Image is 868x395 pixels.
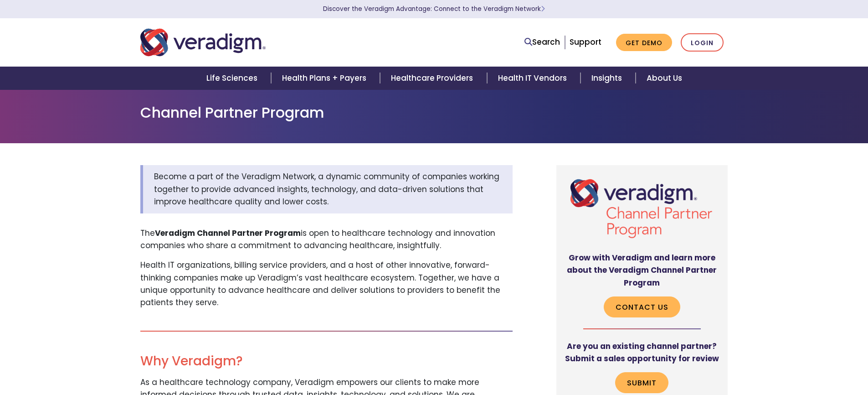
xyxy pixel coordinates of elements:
h1: Channel Partner Program [140,104,728,121]
a: About Us [636,67,693,90]
strong: Veradigm Channel Partner Program [155,228,301,239]
p: The is open to healthcare technology and innovation companies who share a commitment to advancing... [140,227,513,252]
a: Support [570,36,601,47]
a: Insights [580,67,636,90]
a: Life Sciences [195,67,271,90]
img: Veradigm logo [140,27,266,57]
span: Become a part of the Veradigm Network, a dynamic community of companies working together to provi... [154,171,499,207]
h2: Why Veradigm? [140,353,513,369]
strong: Grow with Veradigm and learn more about the Veradigm Channel Partner Program [567,252,717,288]
p: Health IT organizations, billing service providers, and a host of other innovative, forward-think... [140,259,513,309]
img: Veradigm Channel Partner Program [564,172,721,244]
strong: Are you an existing channel partner? Submit a sales opportunity for review [565,341,719,364]
a: Discover the Veradigm Advantage: Connect to the Veradigm NetworkLearn More [323,5,545,13]
a: Get Demo [616,34,672,52]
a: Contact Us [604,296,680,317]
a: Login [681,33,724,52]
a: Submit [615,372,668,393]
a: Healthcare Providers [380,67,487,90]
span: Learn More [541,5,545,13]
a: Search [524,36,560,48]
a: Health Plans + Payers [271,67,380,90]
a: Health IT Vendors [487,67,580,90]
